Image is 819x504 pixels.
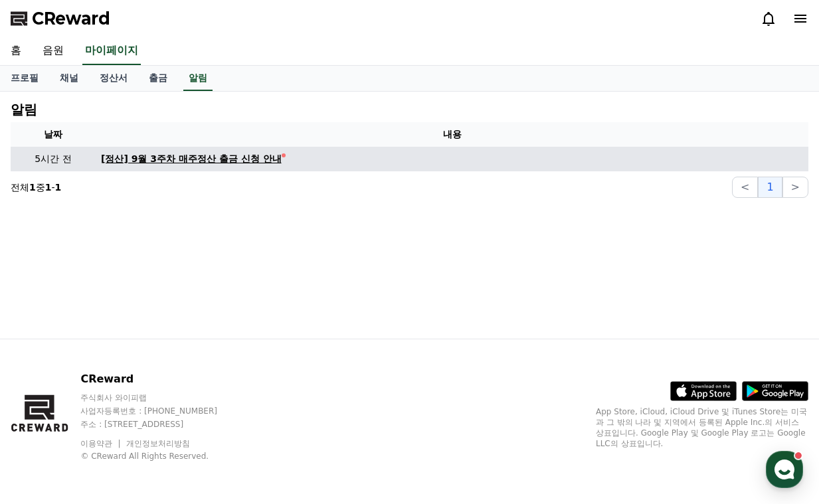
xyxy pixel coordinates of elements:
a: 이용약관 [80,439,122,448]
p: App Store, iCloud, iCloud Drive 및 iTunes Store는 미국과 그 밖의 나라 및 지역에서 등록된 Apple Inc.의 서비스 상표입니다. Goo... [596,406,808,449]
a: 채널 [49,66,89,91]
strong: 1 [45,182,52,193]
p: 5시간 전 [16,152,90,166]
a: 개인정보처리방침 [126,439,190,448]
strong: 1 [29,182,36,193]
p: 주식회사 와이피랩 [80,392,242,403]
a: CReward [11,8,110,29]
th: 날짜 [11,122,96,147]
button: < [732,177,758,198]
a: 대화 [88,394,171,427]
span: 홈 [42,414,50,424]
a: 출금 [138,66,178,91]
div: [정산] 9월 3주차 매주정산 출금 신청 안내 [101,152,282,166]
button: > [782,177,808,198]
a: 알림 [183,66,213,91]
span: CReward [32,8,110,29]
button: 1 [758,177,782,198]
p: 전체 중 - [11,181,61,194]
p: 주소 : [STREET_ADDRESS] [80,419,242,430]
h4: 알림 [11,102,37,117]
strong: 1 [55,182,62,193]
a: [정산] 9월 3주차 매주정산 출금 신청 안내 [101,152,803,166]
span: 대화 [122,414,137,425]
a: 홈 [4,394,88,427]
p: 사업자등록번호 : [PHONE_NUMBER] [80,406,242,416]
th: 내용 [96,122,808,147]
p: CReward [80,371,242,387]
a: 마이페이지 [82,37,141,65]
a: 음원 [32,37,74,65]
span: 설정 [205,414,221,424]
a: 설정 [171,394,255,427]
p: © CReward All Rights Reserved. [80,451,242,462]
a: 정산서 [89,66,138,91]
